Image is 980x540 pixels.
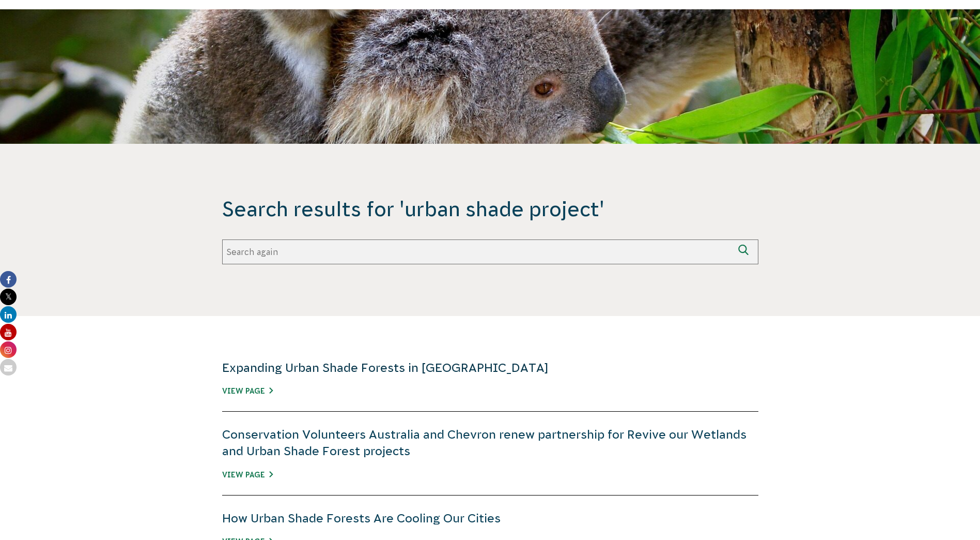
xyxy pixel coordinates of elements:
[222,428,746,458] a: Conservation Volunteers Australia and Chevron renew partnership for Revive our Wetlands and Urban...
[222,471,273,479] a: View Page
[222,196,758,222] span: Search results for 'urban shade project'
[222,361,549,374] a: Expanding Urban Shade Forests in [GEOGRAPHIC_DATA]
[222,512,501,525] a: How Urban Shade Forests Are Cooling Our Cities
[222,387,273,395] a: View Page
[222,239,734,264] input: Search again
